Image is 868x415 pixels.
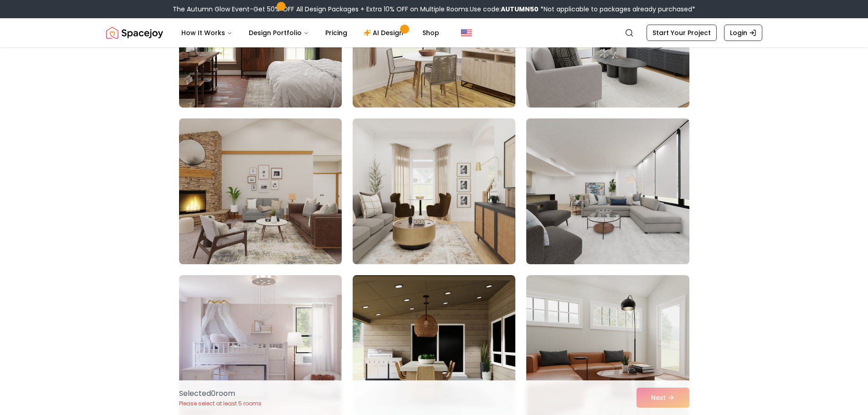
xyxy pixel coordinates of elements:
a: AI Design [356,24,413,42]
div: The Autumn Glow Event-Get 50% OFF All Design Packages + Extra 10% OFF on Multiple Rooms. [173,5,695,14]
a: Shop [415,24,447,42]
img: Spacejoy Logo [106,24,163,42]
b: AUTUMN50 [501,5,539,14]
button: How It Works [174,24,240,42]
nav: Global [106,18,762,47]
span: *Not applicable to packages already purchased* [539,5,695,14]
a: Login [724,25,762,41]
img: Room room-83 [353,118,515,264]
img: Room room-84 [526,118,689,264]
p: Please select at least 5 rooms [179,400,262,407]
a: Spacejoy [106,24,163,42]
img: Room room-82 [179,118,342,264]
a: Pricing [318,24,354,42]
button: Design Portfolio [241,24,316,42]
p: Selected 0 room [179,388,262,399]
img: United States [461,27,472,38]
span: Use code: [470,5,539,14]
a: Start Your Project [647,25,717,41]
nav: Main [174,24,447,42]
